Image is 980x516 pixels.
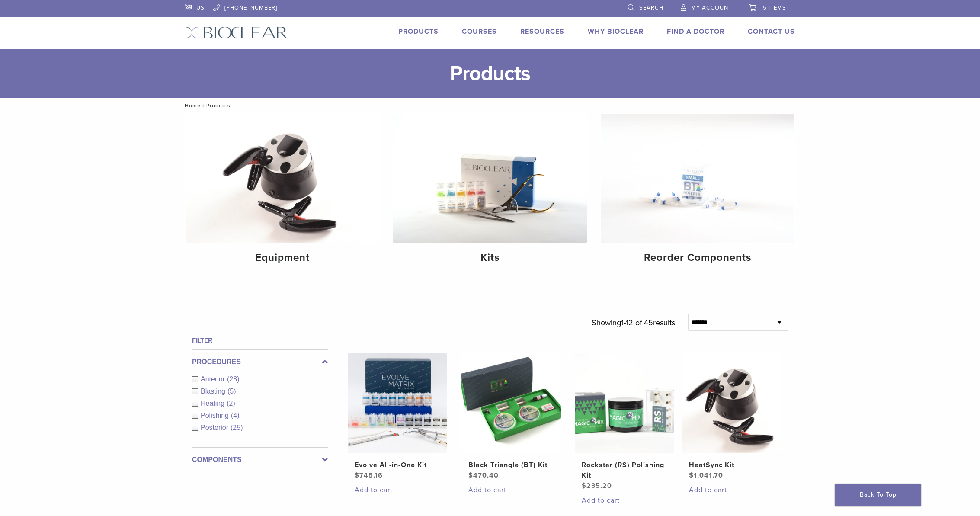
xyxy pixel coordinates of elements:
a: Add to cart: “Black Triangle (BT) Kit” [468,485,554,495]
a: Reorder Components [601,114,794,271]
a: Kits [393,114,587,271]
span: Blasting [201,388,227,395]
bdi: 470.40 [468,471,499,480]
bdi: 235.20 [582,481,612,490]
span: $ [689,471,694,480]
a: Add to cart: “HeatSync Kit” [689,485,775,495]
img: Evolve All-in-One Kit [348,353,447,453]
h4: Kits [400,250,580,266]
span: / [201,103,206,108]
img: Bioclear [185,26,288,39]
span: 1-12 of 45 [621,318,653,327]
span: Anterior [201,375,227,383]
a: Home [182,103,201,109]
h4: Reorder Components [608,250,788,266]
span: Heating [201,400,227,407]
span: My Account [691,4,732,11]
span: (2) [227,400,235,407]
h2: Rockstar (RS) Polishing Kit [582,460,667,481]
bdi: 1,041.70 [689,471,723,480]
img: Black Triangle (BT) Kit [461,353,561,453]
a: Add to cart: “Rockstar (RS) Polishing Kit” [582,495,667,506]
p: Showing results [592,314,675,332]
a: Products [398,27,439,36]
h2: Evolve All-in-One Kit [355,460,440,470]
span: $ [582,481,586,490]
a: Find A Doctor [667,27,724,36]
img: Rockstar (RS) Polishing Kit [575,353,674,453]
a: Courses [462,27,497,36]
img: Kits [393,114,587,243]
a: HeatSync KitHeatSync Kit $1,041.70 [682,353,782,481]
span: Search [639,4,663,11]
span: (28) [227,375,239,383]
span: $ [355,471,359,480]
a: Equipment [186,114,379,271]
h2: HeatSync Kit [689,460,775,470]
bdi: 745.16 [355,471,383,480]
span: Posterior [201,424,231,431]
h4: Filter [192,335,328,346]
a: Add to cart: “Evolve All-in-One Kit” [355,485,440,495]
a: Resources [520,27,564,36]
h4: Equipment [192,250,372,266]
img: HeatSync Kit [682,353,781,453]
a: Rockstar (RS) Polishing KitRockstar (RS) Polishing Kit $235.20 [574,353,675,491]
h2: Black Triangle (BT) Kit [468,460,554,470]
a: Contact Us [748,27,795,36]
a: Evolve All-in-One KitEvolve All-in-One Kit $745.16 [347,353,448,481]
span: 5 items [763,4,786,11]
span: (5) [227,388,236,395]
span: (25) [231,424,243,431]
a: Why Bioclear [588,27,644,36]
a: Black Triangle (BT) KitBlack Triangle (BT) Kit $470.40 [461,353,562,481]
img: Reorder Components [601,114,794,243]
span: Polishing [201,412,231,419]
label: Procedures [192,357,328,367]
span: (4) [231,412,240,419]
label: Components [192,455,328,465]
nav: Products [179,98,801,113]
img: Equipment [186,114,379,243]
span: $ [468,471,473,480]
a: Back To Top [835,484,921,506]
